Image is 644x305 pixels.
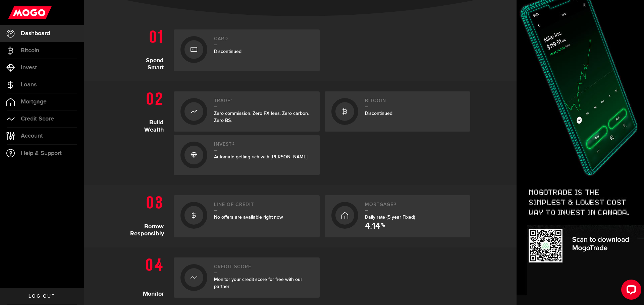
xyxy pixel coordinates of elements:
[616,277,644,305] iframe: LiveChat chat widget
[325,91,471,132] a: BitcoinDiscontinued
[365,98,464,107] h2: Bitcoin
[21,82,37,88] span: Loans
[130,88,169,175] h1: Build Wealth
[21,116,54,122] span: Credit Score
[394,202,396,206] sup: 3
[214,214,283,220] span: No offers are available right now
[365,222,380,231] span: 4.14
[365,110,392,116] span: Discontinued
[214,36,313,45] h2: Card
[174,29,320,71] a: CardDiscontinued
[232,142,235,146] sup: 2
[365,202,464,211] h2: Mortgage
[381,223,385,231] span: %
[365,214,415,220] span: Daily rate (5 year Fixed)
[214,277,302,289] span: Monitor your credit score for free with our partner
[130,254,169,298] h1: Monitor
[214,49,241,54] span: Discontinued
[21,48,39,54] span: Bitcoin
[174,91,320,132] a: Trade1Zero commission. Zero FX fees. Zero carbon. Zero BS.
[21,150,62,156] span: Help & Support
[21,30,50,36] span: Dashboard
[29,294,55,299] span: Log out
[214,110,309,123] span: Zero commission. Zero FX fees. Zero carbon. Zero BS.
[214,142,313,151] h2: Invest
[214,264,313,273] h2: Credit Score
[214,202,313,211] h2: Line of credit
[214,98,313,107] h2: Trade
[325,195,471,237] a: Mortgage3Daily rate (5 year Fixed) 4.14 %
[174,195,320,237] a: Line of creditNo offers are available right now
[174,135,320,175] a: Invest2Automate getting rich with [PERSON_NAME]
[130,192,169,237] h1: Borrow Responsibly
[21,133,43,139] span: Account
[21,99,47,105] span: Mortgage
[130,26,169,71] h1: Spend Smart
[214,154,308,160] span: Automate getting rich with [PERSON_NAME]
[21,65,37,71] span: Invest
[231,98,233,102] sup: 1
[174,257,320,298] a: Credit ScoreMonitor your credit score for free with our partner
